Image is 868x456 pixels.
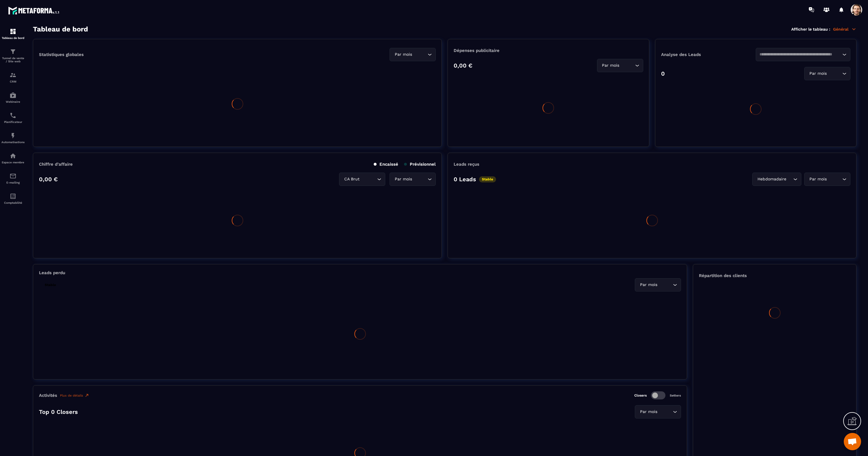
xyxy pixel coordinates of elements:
[374,162,398,167] p: Encaissé
[808,70,828,77] span: Par mois
[1,188,25,209] a: accountantaccountantComptabilité
[1,100,25,103] p: Webinaire
[60,393,89,398] a: Plus de détails
[10,193,16,200] img: accountant
[1,44,25,67] a: formationformationTunnel de vente / Site web
[33,25,88,33] h3: Tableau de bord
[1,108,25,128] a: schedulerschedulerPlanificateur
[39,176,58,183] p: 0,00 €
[10,173,16,180] img: email
[454,48,643,53] p: Dépenses publicitaire
[393,176,413,182] span: Par mois
[39,162,73,167] p: Chiffre d’affaire
[639,282,659,288] span: Par mois
[1,120,25,124] p: Planificateur
[454,62,472,69] p: 0,00 €
[833,27,856,32] p: Général
[1,168,25,188] a: emailemailE-mailing
[1,128,25,148] a: automationsautomationsAutomatisations
[1,161,25,164] p: Espace membre
[828,176,841,182] input: Search for option
[639,409,659,415] span: Par mois
[635,405,681,418] div: Search for option
[756,176,787,182] span: Hebdomadaire
[343,176,361,182] span: CA Brut
[404,162,436,167] p: Prévisionnel
[454,176,476,183] p: 0 Leads
[597,59,643,72] div: Search for option
[479,176,496,182] p: Stable
[804,67,850,80] div: Search for option
[39,408,78,415] p: Top 0 Closers
[39,393,57,398] p: Activités
[1,24,25,44] a: formationformationTableau de bord
[85,393,89,398] img: narrow-up-right-o.6b7c60e2.svg
[42,282,59,288] p: Stable
[791,27,830,31] p: Afficher le tableau :
[1,36,25,40] p: Tableau de bord
[756,48,850,61] div: Search for option
[752,173,801,186] div: Search for option
[1,141,25,144] p: Automatisations
[10,92,16,99] img: automations
[390,173,436,186] div: Search for option
[804,173,850,186] div: Search for option
[1,57,25,63] p: Tunnel de vente / Site web
[787,176,792,182] input: Search for option
[699,273,850,278] p: Répartition des clients
[10,28,16,35] img: formation
[661,52,756,57] p: Analyse des Leads
[10,72,16,79] img: formation
[670,394,681,397] p: Setters
[10,152,16,159] img: automations
[454,162,479,167] p: Leads reçus
[1,87,25,108] a: automationsautomationsWebinaire
[621,62,634,69] input: Search for option
[601,62,621,69] span: Par mois
[659,409,671,415] input: Search for option
[659,282,671,288] input: Search for option
[808,176,828,182] span: Par mois
[413,176,426,182] input: Search for option
[393,51,413,58] span: Par mois
[1,181,25,184] p: E-mailing
[661,70,665,77] p: 0
[828,70,841,77] input: Search for option
[635,278,681,291] div: Search for option
[1,201,25,204] p: Comptabilité
[10,132,16,139] img: automations
[10,48,16,55] img: formation
[1,148,25,168] a: automationsautomationsEspace membre
[39,52,84,57] p: Statistiques globales
[390,48,436,61] div: Search for option
[634,393,647,397] p: Closers
[759,51,841,58] input: Search for option
[39,270,65,275] p: Leads perdu
[1,67,25,87] a: formationformationCRM
[361,176,376,182] input: Search for option
[10,112,16,119] img: scheduler
[1,80,25,83] p: CRM
[8,5,60,16] img: logo
[339,173,385,186] div: Search for option
[844,433,861,450] a: Mở cuộc trò chuyện
[413,51,426,58] input: Search for option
